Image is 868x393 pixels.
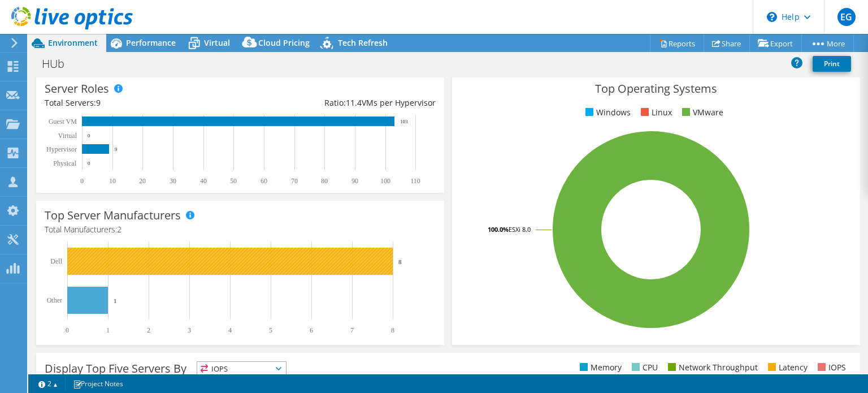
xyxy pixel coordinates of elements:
[638,106,672,119] li: Linux
[650,34,704,52] a: Reports
[837,8,856,26] span: EG
[228,326,232,334] text: 4
[269,326,272,334] text: 5
[577,361,622,374] li: Memory
[704,34,750,52] a: Share
[813,56,851,72] a: Print
[765,361,808,374] li: Latency
[200,177,207,185] text: 40
[261,177,267,185] text: 60
[88,133,90,139] text: 0
[66,326,69,334] text: 0
[49,118,77,126] text: Guest VM
[801,34,854,52] a: More
[117,224,121,235] span: 2
[767,12,777,22] svg: \n
[80,177,84,185] text: 0
[310,326,313,334] text: 6
[88,161,90,166] text: 0
[258,37,310,48] span: Cloud Pricing
[45,209,181,222] h3: Top Server Manufacturers
[109,177,116,185] text: 10
[126,37,176,48] span: Performance
[815,361,846,374] li: IOPS
[321,177,328,185] text: 80
[58,132,77,140] text: Virtual
[509,225,531,234] tspan: ESXi 8.0
[665,361,758,374] li: Network Throughput
[240,97,436,109] div: Ratio: VMs per Hypervisor
[96,97,101,108] span: 9
[170,177,176,185] text: 30
[45,83,109,95] h3: Server Roles
[45,223,436,236] h4: Total Manufacturers:
[188,326,191,334] text: 3
[37,58,82,70] h1: HUb
[351,177,358,185] text: 90
[398,258,402,265] text: 8
[629,361,658,374] li: CPU
[350,326,354,334] text: 7
[230,177,237,185] text: 50
[65,377,131,391] a: Project Notes
[380,177,390,185] text: 100
[46,145,77,153] text: Hypervisor
[391,326,394,334] text: 8
[204,37,230,48] span: Virtual
[346,97,362,108] span: 11.4
[583,106,631,119] li: Windows
[410,177,420,185] text: 110
[114,297,117,304] text: 1
[338,37,388,48] span: Tech Refresh
[115,146,118,152] text: 9
[139,177,146,185] text: 20
[147,326,150,334] text: 2
[106,326,110,334] text: 1
[461,83,852,95] h3: Top Operating Systems
[53,159,76,167] text: Physical
[679,106,723,119] li: VMware
[45,97,240,109] div: Total Servers:
[488,225,509,234] tspan: 100.0%
[31,377,66,391] a: 2
[197,362,286,375] span: IOPS
[291,177,298,185] text: 70
[50,257,62,265] text: Dell
[400,119,408,124] text: 103
[48,37,98,48] span: Environment
[47,296,62,304] text: Other
[749,34,802,52] a: Export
